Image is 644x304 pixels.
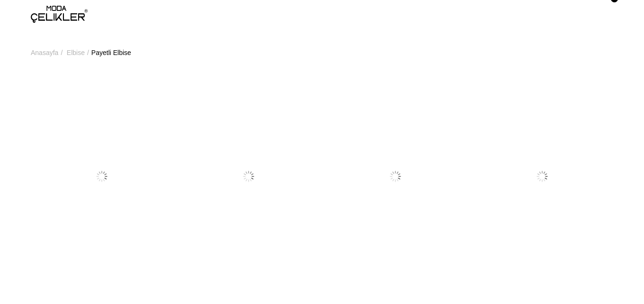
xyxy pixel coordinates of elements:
[92,167,111,186] img: Omuz Vatkalı Barebra Bordo Kadın Pullu Payetli Mini Elbise 24Y567
[91,28,131,77] a: Payetli Elbise
[239,167,258,186] img: Omuz Vatkalı Barebra Beyaz Kadın Pullu Payetli Mini Elbise 24Y567
[533,167,552,186] img: Derin V Yaka Drapeli Eteği Kruvaze Dalen Kırmızı Pullu Kadın Mini Elbise 25K252
[31,6,88,23] img: logo
[31,28,58,77] a: Anasayfa
[67,28,91,77] li: >
[386,167,405,186] img: Derin V Yaka Drapeli Eteği Kruvaze Dalen Siyah Pullu Kadın Mini Elbise 25K252
[67,28,85,77] a: Elbise
[31,28,65,77] li: >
